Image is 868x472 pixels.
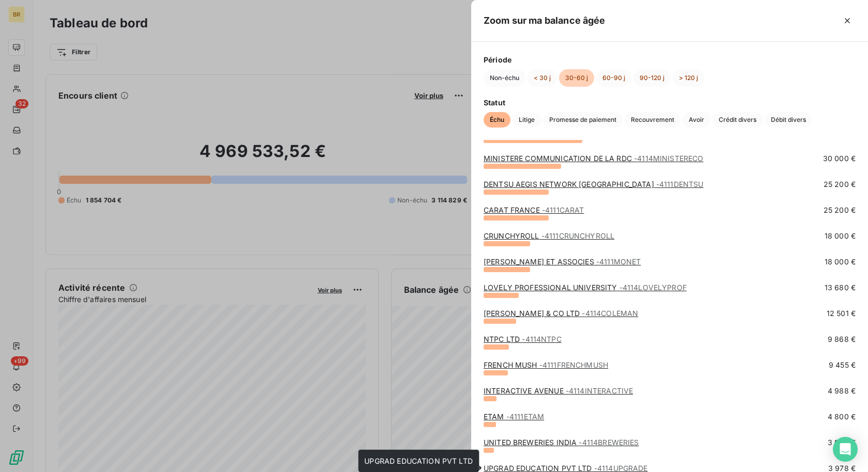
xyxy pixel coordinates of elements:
[579,438,639,447] span: - 4114BREWERIES
[833,437,858,462] div: Open Intercom Messenger
[825,257,856,267] span: 18 000 €
[522,335,561,343] span: - 4114NTPC
[484,231,614,240] a: CRUNCHYROLL
[484,13,606,28] h5: Zoom sur ma balance âgée
[596,257,641,266] span: - 4111MONET
[513,112,541,128] button: Litige
[828,412,856,422] span: 4 800 €
[829,360,856,370] span: 9 455 €
[683,112,710,128] button: Avoir
[673,69,704,87] button: > 120 j
[828,437,856,448] span: 3 988 €
[484,112,510,128] button: Échu
[596,69,631,87] button: 60-90 j
[484,206,584,214] a: CARAT FRANCE
[824,179,856,190] span: 25 200 €
[484,180,704,188] a: DENTSU AEGIS NETWORK [GEOGRAPHIC_DATA]
[828,386,856,396] span: 4 988 €
[539,360,608,369] span: - 4111FRENCHMUSH
[543,112,623,128] button: Promesse de paiement
[484,283,687,292] a: LOVELY PROFESSIONAL UNIVERSITY
[827,308,856,319] span: 12 501 €
[633,69,671,87] button: 90-120 j
[484,54,856,65] span: Période
[484,257,641,266] a: [PERSON_NAME] ET ASSOCIES
[582,309,638,318] span: - 4114COLEMAN
[484,97,856,108] span: Statut
[825,282,856,293] span: 13 680 €
[823,153,856,164] span: 30 000 €
[828,334,856,344] span: 9 868 €
[484,309,638,318] a: [PERSON_NAME] & CO LTD
[542,206,584,214] span: - 4111CARAT
[634,154,703,163] span: - 4114MINISTERECO
[625,112,680,128] button: Recouvrement
[656,180,704,188] span: - 4111DENTSU
[364,457,473,465] span: UPGRAD EDUCATION PVT LTD
[712,112,763,128] button: Crédit divers
[566,386,633,395] span: - 4114INTERACTIVE
[824,205,856,215] span: 25 200 €
[765,112,812,128] button: Débit divers
[484,154,704,163] a: MINISTERE COMMUNICATION DE LA RDC
[825,231,856,241] span: 18 000 €
[484,412,544,421] a: ETAM
[559,69,594,87] button: 30-60 j
[484,438,639,447] a: UNITED BREWERIES INDIA
[619,283,687,292] span: - 4114LOVELYPROF
[541,231,614,240] span: - 4111CRUNCHYROLL
[528,69,557,87] button: < 30 j
[484,69,525,87] button: Non-échu
[484,335,562,343] a: NTPC LTD
[484,360,608,369] a: FRENCH MUSH
[484,386,633,395] a: INTERACTIVE AVENUE
[506,412,544,421] span: - 4111ETAM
